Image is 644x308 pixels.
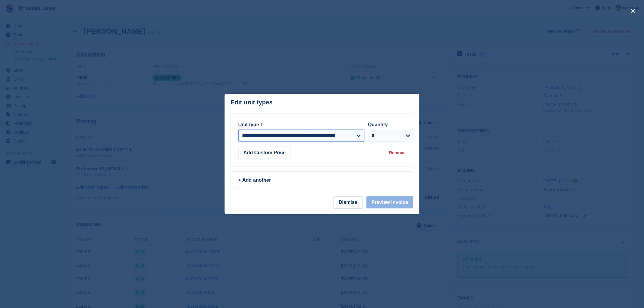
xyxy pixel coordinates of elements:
[231,99,273,106] p: Edit unit types
[238,147,291,159] button: Add Custom Price
[231,171,413,189] a: + Add another
[238,177,406,184] div: + Add another
[368,122,388,127] label: Quantity
[334,196,362,208] button: Dismiss
[389,150,406,156] div: Remove
[366,196,413,208] button: Preview Invoice
[628,6,638,16] button: close
[238,122,263,127] label: Unit type 1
